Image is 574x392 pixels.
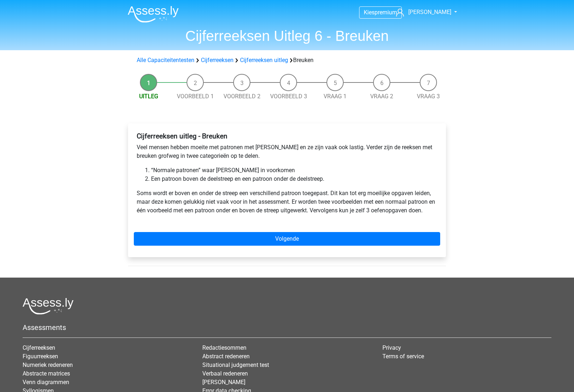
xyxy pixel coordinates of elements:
li: Een patroon boven de deelstreep en een patroon onder de deelstreep. [151,175,437,183]
a: Kiespremium [359,8,401,17]
a: [PERSON_NAME] [393,8,452,16]
a: Cijferreeksen uitleg [240,57,288,63]
h5: Assessments [23,323,551,332]
span: Kies [364,9,375,16]
li: “Normale patronen” waar [PERSON_NAME] in voorkomen [151,166,437,175]
a: Voorbeeld 3 [270,93,307,100]
img: Assessly [128,6,179,23]
a: Vraag 2 [370,93,393,100]
a: Voorbeeld 1 [177,93,214,100]
div: Breuken [134,56,440,65]
a: [PERSON_NAME] [202,379,245,386]
a: Numeriek redeneren [23,362,73,368]
p: Soms wordt er boven en onder de streep een verschillend patroon toegepast. Dit kan tot erg moeili... [137,189,437,215]
a: Verbaal redeneren [202,370,248,377]
a: Vraag 3 [417,93,440,100]
a: Cijferreeksen [201,57,234,63]
a: Privacy [382,344,401,351]
a: Redactiesommen [202,344,246,351]
a: Figuurreeksen [23,353,58,360]
h1: Cijferreeksen Uitleg 6 - Breuken [122,27,452,44]
a: Venn diagrammen [23,379,69,386]
p: Veel mensen hebben moeite met patronen met [PERSON_NAME] en ze zijn vaak ook lastig. Verder zijn ... [137,143,437,160]
a: Uitleg [139,93,158,100]
a: Terms of service [382,353,424,360]
a: Abstracte matrices [23,370,70,377]
b: Cijferreeksen uitleg - Breuken [137,132,227,140]
img: Assessly logo [23,298,74,315]
a: Situational judgement test [202,362,269,368]
span: [PERSON_NAME] [408,9,451,15]
a: Voorbeeld 2 [224,93,260,100]
a: Vraag 1 [324,93,347,100]
a: Abstract redeneren [202,353,250,360]
a: Cijferreeksen [23,344,55,351]
a: Alle Capaciteitentesten [137,57,194,63]
a: Volgende [134,232,440,246]
span: premium [375,9,397,16]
